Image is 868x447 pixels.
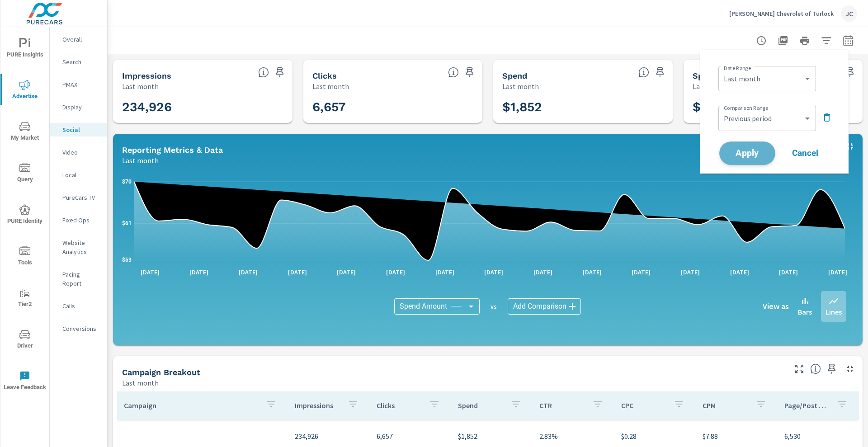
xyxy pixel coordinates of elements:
[458,401,503,410] p: Spend
[3,246,47,268] span: Tools
[122,220,132,226] text: $61
[377,431,443,442] p: 6,657
[839,32,857,50] button: Select Date Range
[3,163,47,185] span: Query
[124,401,259,410] p: Campaign
[62,170,100,179] p: Local
[539,431,606,442] p: 2.83%
[825,362,839,376] span: Save this to your personalized report
[62,301,100,311] p: Calls
[122,367,200,377] h5: Campaign Breakout
[810,363,821,374] span: This is a summary of Social performance results by campaign. Each column can be sorted.
[621,401,666,410] p: CPC
[295,401,340,410] p: Impressions
[122,257,132,263] text: $53
[312,99,474,115] h3: 6,657
[122,145,223,155] h5: Reporting Metrics & Data
[282,268,313,277] p: [DATE]
[843,139,857,154] button: Minimize Widget
[0,27,49,401] div: nav menu
[400,302,447,311] span: Spend Amount
[773,268,804,277] p: [DATE]
[778,142,832,165] button: Cancel
[798,306,812,317] p: Bars
[719,141,775,165] button: Apply
[3,38,47,60] span: PURE Insights
[50,146,107,159] div: Video
[394,298,480,315] div: Spend Amount
[729,9,834,18] p: [PERSON_NAME] Chevrolet of Turlock
[653,65,667,80] span: Save this to your personalized report
[513,302,566,311] span: Add Comparison
[729,149,766,158] span: Apply
[462,65,477,80] span: Save this to your personalized report
[122,71,171,80] h5: Impressions
[380,268,411,277] p: [DATE]
[502,99,664,115] h3: $1,852
[826,306,842,317] p: Lines
[258,67,269,78] span: The number of times an ad was shown on your behalf.
[448,67,459,78] span: The number of times an ad was clicked by a consumer.
[792,362,807,376] button: Make Fullscreen
[232,268,264,277] p: [DATE]
[312,81,349,92] p: Last month
[638,67,649,78] span: The amount of money spent on advertising during the period.
[703,431,769,442] p: $7.88
[843,65,857,80] span: Save this to your personalized report
[3,371,47,393] span: Leave Feedback
[62,57,100,66] p: Search
[50,55,107,69] div: Search
[62,103,100,112] p: Display
[50,268,107,290] div: Pacing Report
[784,401,830,410] p: Page/Post Action
[3,121,47,143] span: My Market
[796,32,814,50] button: Print Report
[3,329,47,351] span: Driver
[693,99,854,115] h3: $23
[62,148,100,157] p: Video
[377,401,422,410] p: Clicks
[50,236,107,259] div: Website Analytics
[50,123,107,136] div: Social
[134,268,166,277] p: [DATE]
[480,302,508,311] p: vs
[62,35,100,44] p: Overall
[478,268,509,277] p: [DATE]
[3,287,47,310] span: Tier2
[50,78,107,91] div: PMAX
[787,149,823,157] span: Cancel
[122,155,159,166] p: Last month
[763,302,789,311] h6: View as
[183,268,215,277] p: [DATE]
[312,71,337,80] h5: Clicks
[429,268,461,277] p: [DATE]
[3,80,47,102] span: Advertise
[724,268,755,277] p: [DATE]
[62,80,100,89] p: PMAX
[50,100,107,114] div: Display
[50,191,107,204] div: PureCars TV
[62,193,100,202] p: PureCars TV
[774,32,792,50] button: "Export Report to PDF"
[625,268,657,277] p: [DATE]
[122,179,132,185] text: $70
[62,125,100,134] p: Social
[843,362,857,376] button: Minimize Widget
[50,168,107,182] div: Local
[3,204,47,226] span: PURE Identity
[122,377,159,388] p: Last month
[50,33,107,46] div: Overall
[822,268,854,277] p: [DATE]
[330,268,362,277] p: [DATE]
[50,322,107,335] div: Conversions
[693,71,774,80] h5: Spend Per Unit Sold
[675,268,706,277] p: [DATE]
[576,268,608,277] p: [DATE]
[502,81,539,92] p: Last month
[817,32,835,50] button: Apply Filters
[122,81,159,92] p: Last month
[62,216,100,225] p: Fixed Ops
[122,99,283,115] h3: 234,926
[527,268,559,277] p: [DATE]
[693,81,729,92] p: Last month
